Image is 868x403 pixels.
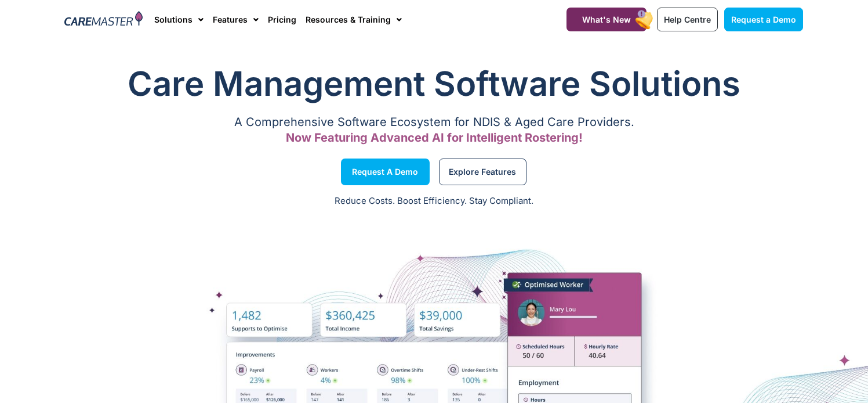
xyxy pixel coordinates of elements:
img: CareMaster Logo [64,11,143,28]
span: Now Featuring Advanced AI for Intelligent Rostering! [286,131,583,145]
p: Reduce Costs. Boost Efficiency. Stay Compliant. [7,195,861,208]
p: A Comprehensive Software Ecosystem for NDIS & Aged Care Providers. [65,118,804,126]
h1: Care Management Software Solutions [65,60,804,107]
a: Request a Demo [724,8,803,31]
span: Request a Demo [352,169,418,175]
a: Request a Demo [341,159,430,185]
span: Request a Demo [731,15,796,24]
a: Help Centre [657,8,718,31]
span: Help Centre [664,15,711,24]
a: What's New [566,8,647,31]
a: Explore Features [439,159,526,185]
span: Explore Features [449,169,516,175]
span: What's New [582,15,631,24]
